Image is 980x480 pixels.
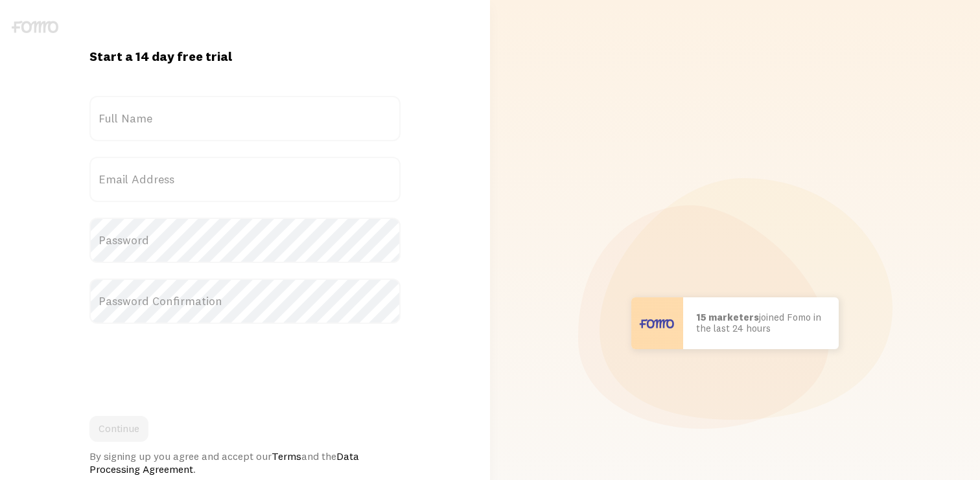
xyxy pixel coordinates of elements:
[89,48,401,65] h1: Start a 14 day free trial
[631,297,683,349] img: User avatar
[272,450,301,463] a: Terms
[12,21,58,33] img: fomo-logo-gray-b99e0e8ada9f9040e2984d0d95b3b12da0074ffd48d1e5cb62ac37fc77b0b268.svg
[89,279,401,324] label: Password Confirmation
[89,450,401,475] div: By signing up you agree and accept our and the .
[696,311,759,323] b: 15 marketers
[89,339,286,390] iframe: reCAPTCHA
[89,218,401,263] label: Password
[89,157,401,202] label: Email Address
[89,450,359,475] a: Data Processing Agreement
[89,96,401,141] label: Full Name
[696,312,826,334] p: joined Fomo in the last 24 hours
